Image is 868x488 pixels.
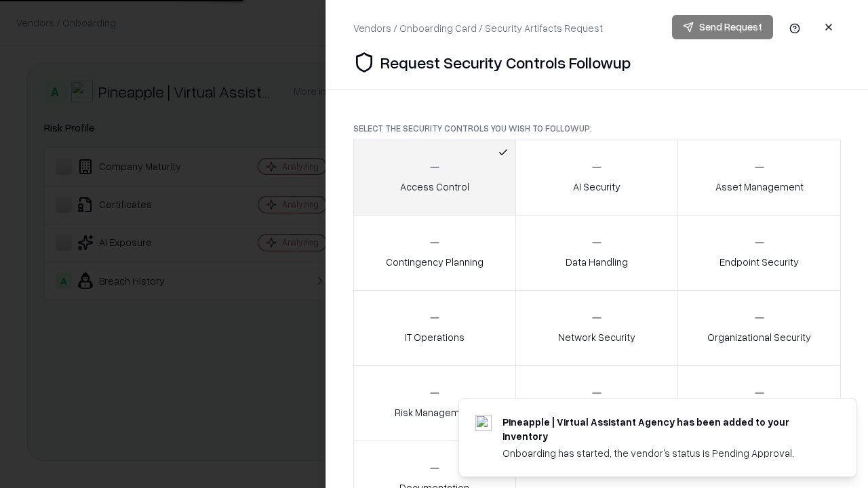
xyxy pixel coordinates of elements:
button: Access Control [353,140,516,216]
button: AI Security [515,140,679,216]
div: Onboarding has started, the vendor's status is Pending Approval. [502,446,824,460]
button: Data Handling [515,215,679,291]
div: Pineapple | Virtual Assistant Agency has been added to your inventory [502,415,824,443]
p: Asset Management [715,180,804,194]
button: Endpoint Security [677,215,841,291]
p: AI Security [573,180,620,194]
p: Request Security Controls Followup [380,52,631,73]
p: Risk Management [395,405,475,420]
div: Vendors / Onboarding Card / Security Artifacts Request [353,21,603,35]
p: Endpoint Security [719,255,799,269]
button: Contingency Planning [353,215,516,291]
button: Asset Management [677,140,841,216]
button: Threat Management [677,365,841,441]
p: Select the security controls you wish to followup: [353,123,841,134]
button: Risk Management [353,365,516,441]
p: Access Control [400,180,469,194]
button: Security Incidents [515,365,679,441]
p: IT Operations [405,330,465,344]
button: Organizational Security [677,290,841,366]
img: trypineapple.com [475,415,492,431]
button: IT Operations [353,290,516,366]
p: Network Security [558,330,635,344]
p: Contingency Planning [386,255,484,269]
button: Network Security [515,290,679,366]
p: Organizational Security [707,330,811,344]
p: Data Handling [566,255,628,269]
